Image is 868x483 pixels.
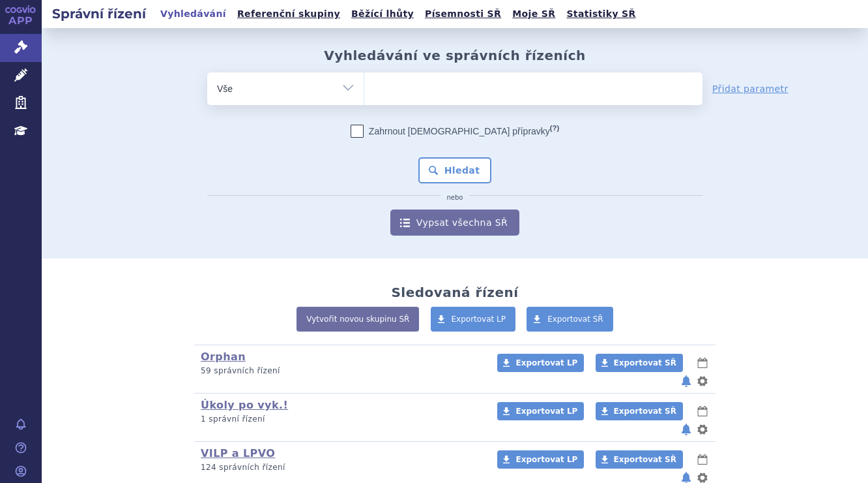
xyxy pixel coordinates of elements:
[497,402,584,420] a: Exportovat LP
[696,403,709,419] button: lhůty
[508,5,559,23] a: Moje SŘ
[515,407,577,416] span: Exportovat LP
[680,373,693,389] button: notifikace
[324,48,586,63] h2: Vyhledávání ve správních řízeních
[201,462,480,473] p: 124 správních řízení
[696,452,709,467] button: lhůty
[614,358,676,367] span: Exportovat SŘ
[201,399,288,411] a: Úkoly po vyk.!
[614,407,676,416] span: Exportovat SŘ
[696,422,709,437] button: nastavení
[515,358,577,367] span: Exportovat LP
[497,450,584,469] a: Exportovat LP
[421,5,505,23] a: Písemnosti SŘ
[201,351,246,363] a: Orphan
[418,157,492,183] button: Hledat
[527,307,613,332] a: Exportovat SŘ
[452,315,506,324] span: Exportovat LP
[42,5,156,23] h2: Správní řízení
[614,455,676,464] span: Exportovat SŘ
[201,366,480,377] p: 59 správních řízení
[550,124,559,132] abbr: (?)
[441,194,470,202] i: nebo
[156,5,230,23] a: Vyhledávání
[497,354,584,372] a: Exportovat LP
[347,5,418,23] a: Běžící lhůty
[515,455,577,464] span: Exportovat LP
[696,355,709,371] button: lhůty
[547,315,603,324] span: Exportovat SŘ
[680,422,693,437] button: notifikace
[696,373,709,389] button: nastavení
[297,307,419,332] a: Vytvořit novou skupinu SŘ
[391,285,518,300] h2: Sledovaná řízení
[201,414,480,425] p: 1 správní řízení
[562,5,639,23] a: Statistiky SŘ
[201,447,275,460] a: VILP a LPVO
[596,450,683,469] a: Exportovat SŘ
[712,82,788,95] a: Přidat parametr
[351,125,559,138] label: Zahrnout [DEMOGRAPHIC_DATA] přípravky
[596,354,683,372] a: Exportovat SŘ
[390,210,519,236] a: Vypsat všechna SŘ
[233,5,344,23] a: Referenční skupiny
[596,402,683,420] a: Exportovat SŘ
[431,307,516,332] a: Exportovat LP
